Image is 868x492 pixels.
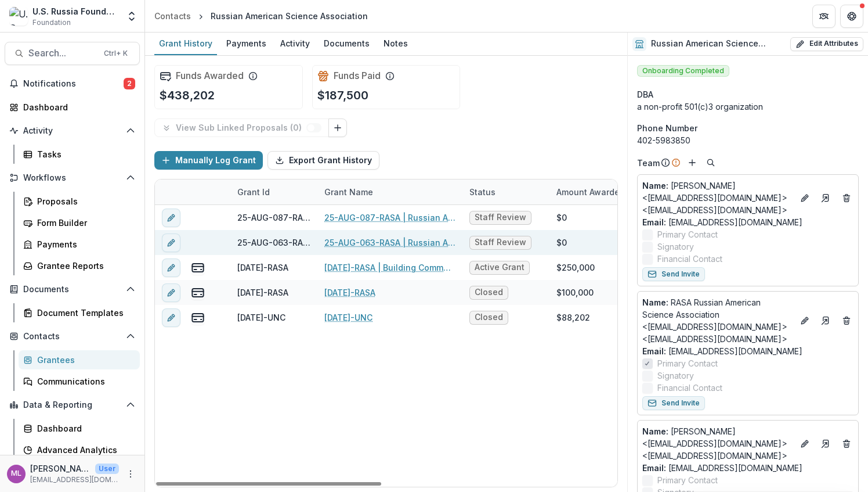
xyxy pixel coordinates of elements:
[191,261,205,275] button: view-payments
[154,118,329,137] button: View Sub Linked Proposals (0)
[651,39,786,49] h2: Russian American Science Association
[549,186,632,198] div: Amount Awarded
[150,8,196,24] a: Contacts
[37,354,131,366] div: Grantees
[379,35,413,52] div: Notes
[704,156,718,170] button: Search
[324,286,375,299] a: [DATE]-RASA
[19,256,140,275] a: Grantee Reports
[230,179,317,204] div: Grant Id
[642,267,705,281] button: Send Invite
[657,228,718,240] span: Primary Contact
[637,134,859,146] div: 402-5983850
[5,74,140,93] button: Notifications2
[642,425,793,462] p: [PERSON_NAME] <[EMAIL_ADDRESS][DOMAIN_NAME]> <[EMAIL_ADDRESS][DOMAIN_NAME]>
[154,35,217,52] div: Grant History
[642,217,666,227] span: Email:
[154,10,191,22] div: Contacts
[556,261,595,274] div: $250,000
[237,211,310,224] div: 25-AUG-087-RASA
[556,236,567,249] div: $0
[176,123,306,133] p: View Sub Linked Proposals ( 0 )
[19,350,140,369] a: Grantees
[549,179,636,204] div: Amount Awarded
[162,209,180,227] button: edit
[816,311,835,330] a: Go to contact
[160,87,215,104] p: $438,202
[798,437,812,451] button: Edit
[840,314,853,328] button: Deletes
[319,33,374,55] a: Documents
[124,78,135,89] span: 2
[556,311,590,324] div: $88,202
[95,464,119,474] p: User
[23,173,121,183] span: Workflows
[162,258,180,277] button: edit
[475,288,503,297] span: Closed
[840,5,863,28] button: Get Help
[324,311,372,324] a: [DATE]-UNC
[317,87,368,104] p: $187,500
[276,33,314,55] a: Activity
[5,168,140,187] button: Open Workflows
[462,179,549,204] div: Status
[5,98,140,117] a: Dashboard
[637,100,859,113] div: a non-profit 501(c)3 organization
[840,191,853,205] button: Deletes
[32,5,119,17] div: U.S. Russia Foundation
[5,121,140,140] button: Open Activity
[19,192,140,211] a: Proposals
[798,314,812,328] button: Edit
[790,37,863,51] button: Edit Attributes
[379,33,413,55] a: Notes
[23,285,121,295] span: Documents
[162,283,180,302] button: edit
[642,426,668,436] span: Name :
[37,307,131,319] div: Document Templates
[637,65,729,77] span: Onboarding Completed
[317,186,380,198] div: Grant Name
[37,217,131,229] div: Form Builder
[162,308,180,327] button: edit
[840,437,853,451] button: Deletes
[317,179,462,204] div: Grant Name
[176,70,244,81] h2: Funds Awarded
[23,332,121,342] span: Contacts
[11,470,21,477] div: Maria Lvova
[154,151,263,170] button: Manually Log Grant
[812,5,836,28] button: Partners
[657,357,718,369] span: Primary Contact
[237,286,288,299] div: [DATE]-RASA
[23,126,121,136] span: Activity
[19,419,140,438] a: Dashboard
[334,70,381,81] h2: Funds Paid
[19,303,140,322] a: Document Templates
[23,101,131,113] div: Dashboard
[642,179,793,216] p: [PERSON_NAME] <[EMAIL_ADDRESS][DOMAIN_NAME]> <[EMAIL_ADDRESS][DOMAIN_NAME]>
[237,236,310,249] div: 25-AUG-063-RASA
[324,236,455,249] a: 25-AUG-063-RASA | Russian American Science Association - 2025 - Grant Proposal Application ([DATE])
[475,213,526,222] span: Staff Review
[5,396,140,414] button: Open Data & Reporting
[222,33,271,55] a: Payments
[191,286,205,300] button: view-payments
[642,181,668,191] span: Name :
[237,311,285,324] div: [DATE]-UNC
[211,10,368,22] div: Russian American Science Association
[637,122,697,134] span: Phone Number
[642,296,793,345] a: Name: RASA Russian American Science Association <[EMAIL_ADDRESS][DOMAIN_NAME]> <[EMAIL_ADDRESS][D...
[37,260,131,272] div: Grantee Reports
[475,263,525,272] span: Active Grant
[816,434,835,453] a: Go to contact
[37,238,131,250] div: Payments
[37,422,131,434] div: Dashboard
[556,286,594,299] div: $100,000
[657,474,718,486] span: Primary Contact
[5,42,140,65] button: Search...
[328,118,347,137] button: Link Grants
[642,345,802,357] a: Email: [EMAIL_ADDRESS][DOMAIN_NAME]
[276,35,314,52] div: Activity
